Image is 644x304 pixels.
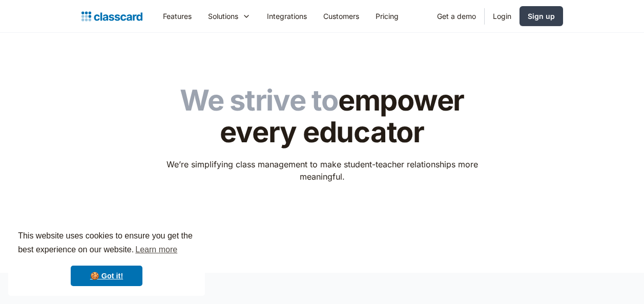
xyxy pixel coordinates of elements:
a: Features [155,5,200,28]
a: dismiss cookie message [71,266,142,286]
a: learn more about cookies [134,242,179,257]
a: Sign up [520,6,563,26]
a: home [81,9,142,24]
a: Pricing [367,5,407,28]
a: Get a demo [429,5,484,28]
span: This website uses cookies to ensure you get the best experience on our website. [18,230,195,257]
a: Integrations [259,5,315,28]
span: We strive to [180,83,338,118]
p: We’re simplifying class management to make student-teacher relationships more meaningful. [159,158,485,183]
div: cookieconsent [8,220,205,296]
div: Solutions [200,5,259,28]
a: Login [485,5,520,28]
div: Solutions [208,11,238,21]
h1: empower every educator [159,85,485,148]
div: Sign up [528,11,555,21]
a: Customers [315,5,367,28]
